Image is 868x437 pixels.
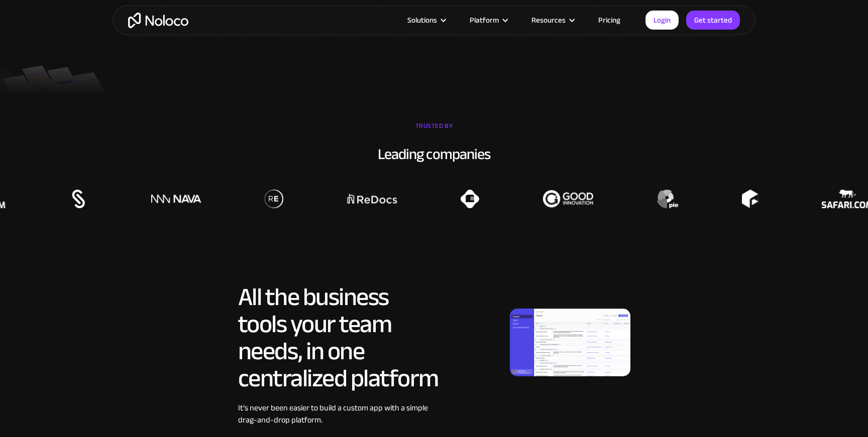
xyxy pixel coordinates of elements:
div: Resources [531,14,566,27]
a: Pricing [586,14,633,27]
a: Login [645,11,679,30]
a: Get started [686,11,740,30]
h2: All the business tools your team needs, in one centralized platform [238,283,439,392]
div: Solutions [407,14,437,27]
div: Platform [470,14,499,27]
div: Resources [519,14,586,27]
a: home [128,13,188,28]
div: Solutions [395,14,457,27]
div: Platform [457,14,519,27]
